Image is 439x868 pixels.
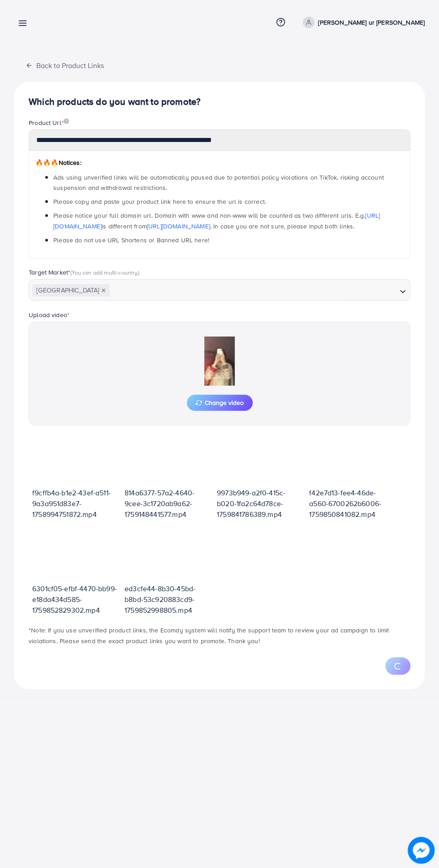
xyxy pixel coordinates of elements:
[53,197,266,206] span: Please copy and paste your product link here to ensure the url is correct.
[410,839,432,861] img: image
[101,288,106,292] button: Deselect Pakistan
[53,211,380,230] a: [URL][DOMAIN_NAME]
[14,56,115,75] button: Back to Product Links
[35,158,58,167] span: 🔥🔥🔥
[309,487,394,520] p: f42e7d13-fee4-46de-a560-6700262b6006-1759850841082.mp4
[53,211,380,230] span: Please notice your full domain url. Domain with www and non-www will be counted as two different ...
[125,583,210,615] p: ed3cfe44-8b30-45bd-b8bd-53c920883cd9-1759852998805.mp4
[32,583,117,615] p: 6301cf05-efbf-4470-bb99-e18da434d585-1759852829302.mp4
[32,284,110,296] span: [GEOGRAPHIC_DATA]
[125,487,210,520] p: 814a6377-57a2-4640-9cee-3c1720ab9a62-1759148441577.mp4
[29,96,410,107] h4: Which products do you want to promote?
[32,487,117,520] p: f9cffb4a-b1e2-43ef-a511-9a3a951d83e7-1758994751872.mp4
[111,284,396,297] input: Search for option
[175,336,264,386] img: Preview Image
[29,625,410,646] p: *Note: If you use unverified product links, the Ecomdy system will notify the support team to rev...
[299,17,425,28] a: [PERSON_NAME] ur [PERSON_NAME]
[29,279,410,301] div: Search for option
[53,236,209,245] span: Please do not use URL Shortens or Banned URL here!
[29,310,69,319] label: Upload video
[29,118,69,127] label: Product Url
[196,400,244,406] span: Change video
[53,173,384,192] span: Ads using unverified links will be automatically paused due to potential policy violations on Tik...
[35,158,82,167] span: Notices:
[217,487,302,520] p: 9973b949-a2f0-415c-b020-1fa2c64d78ce-1759841786389.mp4
[70,268,139,276] span: (You can add multi-country)
[147,222,210,231] a: [URL][DOMAIN_NAME]
[29,268,139,277] label: Target Market
[318,17,425,28] p: [PERSON_NAME] ur [PERSON_NAME]
[64,118,69,124] img: image
[187,395,253,411] button: Change video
